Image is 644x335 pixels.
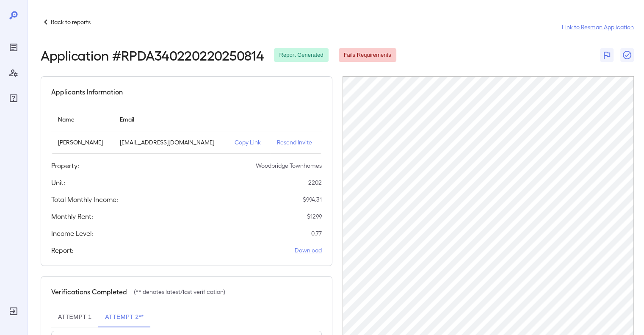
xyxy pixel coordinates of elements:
div: Log Out [7,305,20,318]
div: Manage Users [7,66,20,80]
th: Email [113,107,227,131]
span: Report Generated [274,51,328,59]
p: [EMAIL_ADDRESS][DOMAIN_NAME] [120,138,221,147]
button: Flag Report [600,48,614,62]
div: Reports [7,41,20,54]
p: (** denotes latest/last verification) [134,288,225,296]
a: Download [295,246,322,255]
h5: Monthly Rent: [51,211,93,221]
h5: Verifications Completed [51,287,127,297]
p: Back to reports [51,18,91,26]
button: Attempt 2** [98,307,150,327]
p: $ 994.31 [303,195,322,204]
button: Attempt 1 [51,307,98,327]
button: Close Report [620,48,634,62]
h2: Application # RPDA340220220250814 [41,47,264,63]
a: Link to Resman Application [562,23,634,31]
span: Fails Requirements [339,51,396,59]
p: 2202 [308,178,322,187]
h5: Property: [51,161,79,171]
h5: Applicants Information [51,87,123,97]
p: 0.77 [311,229,322,238]
p: Copy Link [235,138,263,147]
h5: Report: [51,245,74,255]
div: FAQ [7,91,20,105]
p: Resend Invite [277,138,315,147]
th: Name [51,107,113,131]
h5: Total Monthly Income: [51,194,118,205]
p: Woodbridge Townhomes [256,161,322,170]
h5: Income Level: [51,228,93,238]
p: [PERSON_NAME] [58,138,106,147]
h5: Unit: [51,177,65,188]
p: $ 1299 [307,212,322,221]
table: simple table [51,107,322,154]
